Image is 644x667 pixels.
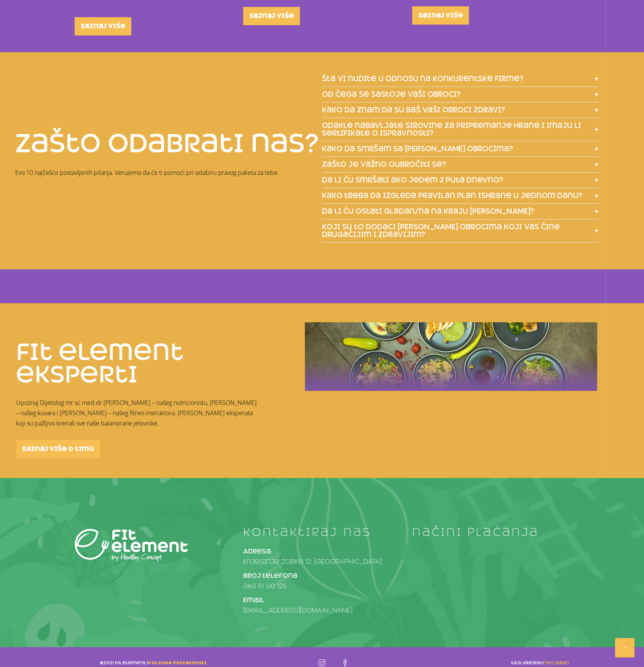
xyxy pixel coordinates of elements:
[322,223,587,238] span: koji su to dodaci [PERSON_NAME] obrocima koji vas čine drugačijim i zdravijim?
[412,659,569,667] p: sajt kreirao
[81,23,125,29] span: saznaj više
[22,446,94,452] span: saznaj više o timu
[322,91,461,98] span: od čega se sastoje vaši obroci?
[243,606,352,614] a: [EMAIL_ADDRESS][DOMAIN_NAME]
[16,398,258,429] p: Upoznaj Dijetolog mr sc.med.dr [PERSON_NAME] – našeg nutricionistu, [PERSON_NAME] – našeg kuvara ...
[304,322,597,391] img: Šta su Lchf ishrana, Ajuverda ishrana i Slim mills ishrana?
[322,208,534,215] span: da li ću ostati gladan/na na kraju [PERSON_NAME]?
[243,547,272,555] strong: Adresa:
[322,122,587,137] span: odakle nabavljate sirovine za pripremanje hrane i imaju li sertifikate o ispravnosti?
[16,440,100,458] a: saznaj više o timu
[322,192,582,200] span: kako treba da izgleda pravilan plan ishrane u jednom danu?
[243,572,297,580] strong: Broj telefona
[243,7,300,25] a: saznaj više
[16,341,258,386] h1: fit element eksperti
[243,582,287,590] a: 060 51 00 125
[243,526,400,538] h4: kontaktiraj nas
[15,168,318,178] p: Evo 10 najčešće postavljenih pitanja. Verujemo da će ti pomoći pri odabiru pravog paketa za tebe.
[544,660,569,665] a: TecUrban
[412,6,469,24] a: saznaj više
[322,145,513,153] span: kako da smršam sa [PERSON_NAME] obrocima?
[243,596,265,604] strong: Email
[322,176,503,184] span: da li ću smršati ako jedem 2 puta dnevno?
[249,13,294,19] span: saznaj više
[148,660,207,665] a: politika privatnosti
[75,659,232,667] p: ©2021 fit element |
[418,12,463,18] span: saznaj više
[322,106,505,114] span: kako da znam da su baš vaši obroci zdravi?
[412,526,569,538] h4: načini plaćanja
[322,75,523,83] span: šta vi nudite u odnosu na konkurentske firme?
[243,546,400,567] p: Knjeginje Zorke 12, [GEOGRAPHIC_DATA]
[322,161,446,168] span: zašto je važno oubročiti se?
[75,17,131,35] a: saznaj više
[15,131,322,156] h2: zašto odabrati nas?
